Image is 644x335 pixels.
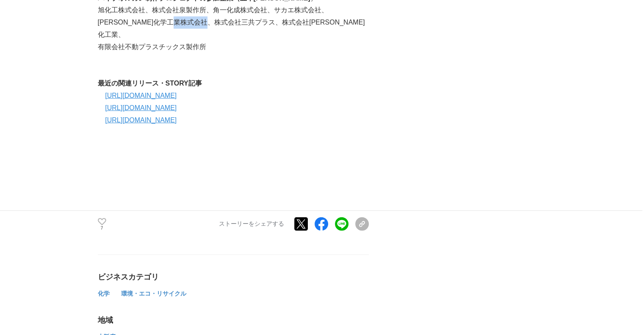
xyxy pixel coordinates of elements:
span: 化学 [98,290,110,297]
div: 地域 [98,315,369,325]
a: [URL][DOMAIN_NAME] [105,116,177,124]
p: [PERSON_NAME]化学工業株式会社、株式会社三共プラス、株式会社[PERSON_NAME]化工業、 [98,17,369,41]
a: 環境・エコ・リサイクル [121,292,186,296]
p: 7 [98,226,106,230]
p: ストーリーをシェアする [219,220,284,228]
div: ビジネスカテゴリ [98,272,369,282]
p: 有限会社不動プラスチックス製作所 [98,41,369,53]
strong: 最近の関連リリース・STORY記事 [98,80,202,87]
a: [URL][DOMAIN_NAME] [105,92,177,99]
a: 化学 [98,292,111,296]
p: 旭化工株式会社、株式会社泉製作所、角一化成株式会社、サカエ株式会社、 [98,4,369,17]
span: 環境・エコ・リサイクル [121,290,186,297]
a: [URL][DOMAIN_NAME] [105,104,177,111]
